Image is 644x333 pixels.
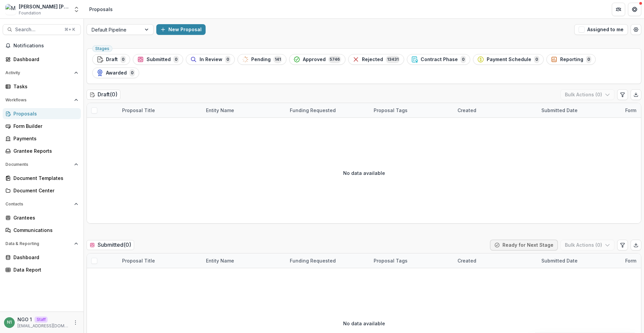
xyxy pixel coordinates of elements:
[303,57,326,62] span: Approved
[3,24,81,35] button: Search...
[13,214,75,221] div: Grantees
[537,103,621,117] div: Submitted Date
[362,57,383,62] span: Rejected
[133,54,183,65] button: Submitted0
[3,199,81,209] button: Open Contacts
[534,56,539,63] span: 0
[3,264,81,275] a: Data Report
[348,54,404,65] button: Rejected13431
[87,240,134,250] h2: Submitted ( 0 )
[92,54,130,65] button: Draft0
[173,56,179,63] span: 0
[453,103,537,117] div: Created
[343,320,385,327] p: No data available
[407,54,470,65] button: Contract Phase0
[5,70,71,75] span: Activity
[537,257,582,264] div: Submitted Date
[13,123,75,130] div: Form Builder
[628,3,641,16] button: Get Help
[87,4,115,14] nav: breadcrumb
[537,253,621,268] div: Submitted Date
[631,24,641,35] button: Open table manager
[156,24,206,35] button: New Proposal
[328,56,341,63] span: 5746
[251,57,271,62] span: Pending
[631,240,641,250] button: Export table data
[225,56,230,63] span: 0
[5,162,71,167] span: Documents
[617,240,628,250] button: Edit table settings
[487,57,531,62] span: Payment Schedule
[95,46,109,51] span: Stages
[202,107,238,114] div: Entity Name
[289,54,345,65] button: Approved5746
[186,54,235,65] button: In Review0
[537,107,582,114] div: Submitted Date
[3,67,81,78] button: Open Activity
[5,202,71,206] span: Contacts
[631,89,641,100] button: Export table data
[286,253,370,268] div: Funding Requested
[3,40,81,51] button: Notifications
[370,103,453,117] div: Proposal Tags
[370,253,453,268] div: Proposal Tags
[120,56,126,63] span: 0
[129,69,135,77] span: 0
[286,103,370,117] div: Funding Requested
[118,253,202,268] div: Proposal Title
[118,257,159,264] div: Proposal Title
[118,107,159,114] div: Proposal Title
[89,6,113,13] div: Proposals
[13,135,75,142] div: Payments
[13,175,75,182] div: Document Templates
[273,56,282,63] span: 141
[3,173,81,184] a: Document Templates
[13,266,75,273] div: Data Report
[286,257,340,264] div: Funding Requested
[3,54,81,65] a: Dashboard
[13,43,78,49] span: Notifications
[3,252,81,263] a: Dashboard
[13,83,75,90] div: Tasks
[13,110,75,117] div: Proposals
[202,257,238,264] div: Entity Name
[13,254,75,261] div: Dashboard
[3,81,81,92] a: Tasks
[19,10,41,16] span: Foundation
[13,227,75,234] div: Communications
[3,212,81,223] a: Grantees
[87,90,120,99] h2: Draft ( 0 )
[3,159,81,170] button: Open Documents
[118,103,202,117] div: Proposal Title
[13,147,75,154] div: Grantee Reports
[574,24,628,35] button: Assigned to me
[5,98,71,102] span: Workflows
[3,121,81,132] a: Form Builder
[453,253,537,268] div: Created
[63,26,76,33] div: ⌘ + K
[15,27,60,33] span: Search...
[237,54,286,65] button: Pending141
[71,319,79,327] button: More
[3,133,81,144] a: Payments
[72,3,81,16] button: Open entity switcher
[617,89,628,100] button: Edit table settings
[5,4,16,15] img: Mary Reynolds Babcock Data Sandbox
[461,56,466,63] span: 0
[202,253,286,268] div: Entity Name
[13,187,75,194] div: Document Center
[621,107,640,114] div: Form
[560,57,583,62] span: Reporting
[286,107,340,114] div: Funding Requested
[3,145,81,156] a: Grantee Reports
[202,103,286,117] div: Entity Name
[621,257,640,264] div: Form
[17,316,32,323] p: NGO 1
